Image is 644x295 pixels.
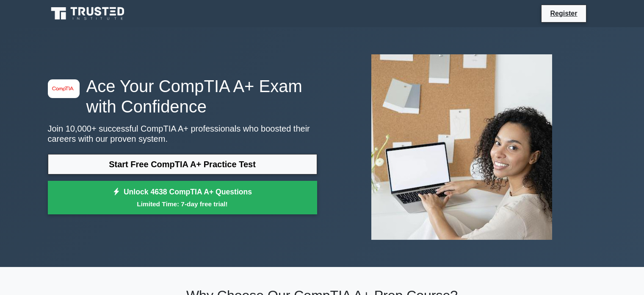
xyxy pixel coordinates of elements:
[58,199,307,209] small: Limited Time: 7-day free trial!
[48,76,317,117] h1: Ace Your CompTIA A+ Exam with Confidence
[48,154,317,174] a: Start Free CompTIA A+ Practice Test
[545,8,582,19] a: Register
[48,181,317,215] a: Unlock 4638 CompTIA A+ QuestionsLimited Time: 7-day free trial!
[48,124,317,144] p: Join 10,000+ successful CompTIA A+ professionals who boosted their careers with our proven system.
